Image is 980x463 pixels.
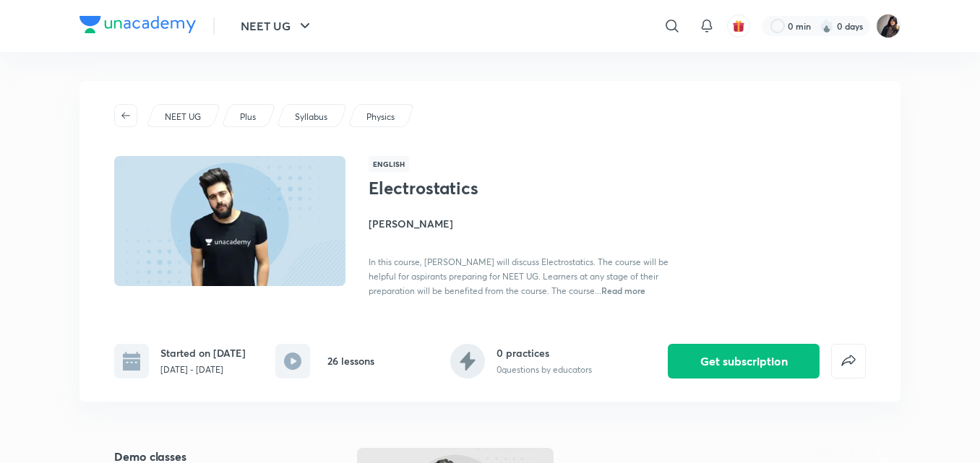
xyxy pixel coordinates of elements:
[369,256,669,296] span: In this course, [PERSON_NAME] will discuss Electrostatics. The course will be helpful for aspiran...
[831,344,866,378] button: false
[364,111,397,124] a: Physics
[820,19,834,33] img: streak
[668,344,820,378] button: Get subscription
[112,155,348,287] img: Thumbnail
[369,178,605,199] h1: Electrostatics
[369,216,692,231] h4: [PERSON_NAME]
[327,353,374,368] h6: 26 lessons
[369,156,409,172] span: English
[732,20,745,33] img: avatar
[160,363,246,376] p: [DATE] - [DATE]
[240,111,256,124] p: Plus
[727,14,750,38] button: avatar
[165,111,201,124] p: NEET UG
[293,111,330,124] a: Syllabus
[160,345,246,360] h6: Started on [DATE]
[295,111,327,124] p: Syllabus
[366,111,395,124] p: Physics
[232,12,322,40] button: NEET UG
[497,363,592,376] p: 0 questions by educators
[163,111,204,124] a: NEET UG
[601,285,645,296] span: Read more
[497,345,592,360] h6: 0 practices
[79,16,196,37] a: Company Logo
[876,14,901,38] img: Afeera M
[79,16,196,33] img: Company Logo
[238,111,259,124] a: Plus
